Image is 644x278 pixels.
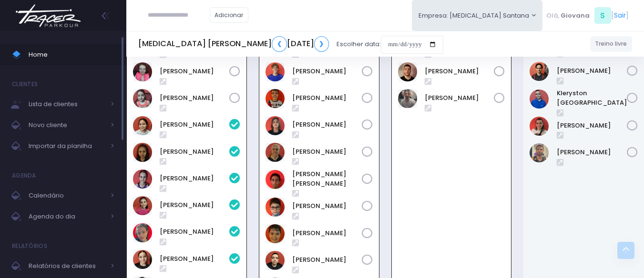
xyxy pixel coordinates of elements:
[557,148,627,157] a: [PERSON_NAME]
[160,254,229,264] a: [PERSON_NAME]
[292,147,362,157] a: [PERSON_NAME]
[266,89,285,108] img: Geovane Martins Ramos
[292,169,362,188] a: [PERSON_NAME] [PERSON_NAME]
[12,237,47,256] h4: Relatórios
[138,33,443,55] div: Escolher data:
[133,223,152,242] img: Maria Eduarda Mariano Serracini
[29,98,105,110] span: Lista de clientes
[266,170,285,189] img: João Victor dos Santos Simão Becker
[138,36,329,52] h5: [MEDICAL_DATA] [PERSON_NAME] [DATE]
[12,166,36,185] h4: Agenda
[133,62,152,81] img: Giovanna Rodrigues Gialluize
[266,198,285,217] img: Miguel Penna Ferreira
[12,75,38,94] h4: Clientes
[160,67,229,76] a: [PERSON_NAME]
[557,89,627,107] a: Kleryston [GEOGRAPHIC_DATA]
[292,120,362,129] a: [PERSON_NAME]
[590,36,633,52] a: Treino livre
[292,93,362,103] a: [PERSON_NAME]
[160,147,229,157] a: [PERSON_NAME]
[133,89,152,108] img: Valentina Cardoso de Mello Dias Panhota
[530,89,549,109] img: Kleryston Pariz
[314,36,329,52] a: ❯
[542,5,632,26] div: [ ]
[160,93,229,103] a: [PERSON_NAME]
[292,228,362,238] a: [PERSON_NAME]
[425,93,494,103] a: [PERSON_NAME]
[133,250,152,269] img: Sarah Soares Dorizotti
[133,143,152,162] img: Franca Warnier
[210,7,249,23] a: Adicionar
[266,62,285,81] img: Gabriel Brito de Almeida e Silva
[160,174,229,183] a: [PERSON_NAME]
[160,227,229,237] a: [PERSON_NAME]
[557,66,627,76] a: [PERSON_NAME]
[425,67,494,76] a: [PERSON_NAME]
[398,89,417,108] img: Pedro Ferreirinho
[557,121,627,130] a: [PERSON_NAME]
[398,62,417,81] img: Natan Garcia Leão
[530,143,549,162] img: Sergio Reis pessoa
[29,260,105,272] span: Relatórios de clientes
[160,200,229,210] a: [PERSON_NAME]
[614,10,626,20] a: Sair
[160,120,229,129] a: [PERSON_NAME]
[292,255,362,265] a: [PERSON_NAME]
[266,251,285,270] img: Paulo Cesar Pereira Junior
[266,116,285,135] img: Guilherme Cento Magalhaes
[29,140,105,152] span: Importar da planilha
[292,201,362,211] a: [PERSON_NAME]
[530,62,549,81] img: João Pedro Silva Mansur
[530,117,549,136] img: Paloma Mondini
[272,36,287,52] a: ❮
[594,7,611,24] span: S
[133,116,152,135] img: Elisa Miranda Diniz
[29,119,105,131] span: Novo cliente
[266,224,285,243] img: Nicolas Naliato
[266,143,285,162] img: Guilherme D'Oswaldo
[292,67,362,76] a: [PERSON_NAME]
[546,11,559,20] span: Olá,
[561,11,590,20] span: Giovana
[29,189,105,202] span: Calendário
[133,196,152,215] img: Maria Clara Giglio Correa
[133,169,152,189] img: Isadora Matias Tenório
[29,49,114,61] span: Home
[29,210,105,223] span: Agenda do dia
